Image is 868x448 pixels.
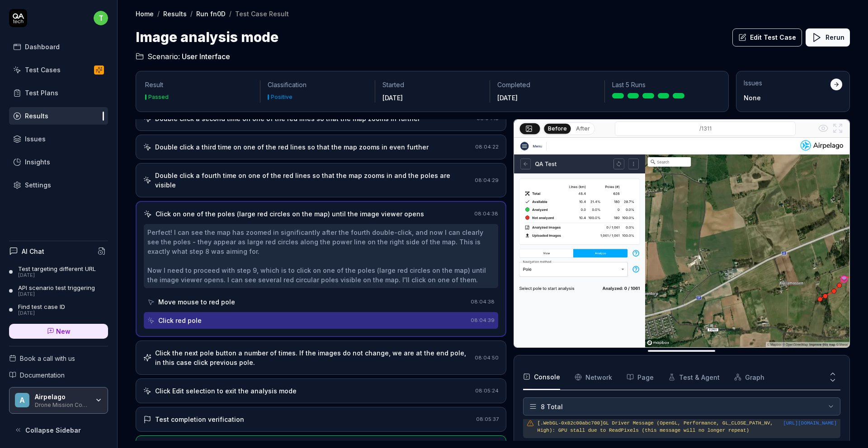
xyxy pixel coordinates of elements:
[475,387,499,394] time: 08:05:24
[25,134,46,144] div: Issues
[25,180,51,190] div: Settings
[523,364,560,390] button: Console
[155,171,471,190] div: Double click a fourth time on one of the red lines so that the map zooms in and the poles are vis...
[475,355,499,361] time: 08:04:50
[182,51,230,62] span: User Interface
[158,297,235,307] div: Move mouse to red pole
[18,291,95,298] div: [DATE]
[144,312,498,329] button: Click red pole08:04:39
[147,228,495,285] div: Perfect! I can see the map has zoomed in significantly after the fourth double-click, and now I c...
[9,265,108,279] a: Test targeting different URL[DATE]
[9,107,108,125] a: Results
[514,138,849,347] img: Screenshot
[35,393,89,401] div: Airpelago
[382,94,403,102] time: [DATE]
[144,294,498,310] button: Move mouse to red pole08:04:38
[190,9,193,18] div: /
[9,153,108,171] a: Insights
[271,94,292,100] div: Positive
[732,28,802,47] button: Edit Test Case
[9,61,108,79] a: Test Cases
[22,247,44,256] h4: AI Chat
[783,420,837,427] button: [URL][DOMAIN_NAME]
[25,425,81,435] span: Collapse Sidebar
[9,303,108,317] a: Find test case ID[DATE]
[497,94,518,102] time: [DATE]
[157,9,160,18] div: /
[146,51,180,62] span: Scenario:
[806,28,850,47] button: Rerun
[136,51,230,62] a: Scenario:User Interface
[35,401,89,408] div: Drone Mission Control
[9,370,108,380] a: Documentation
[229,9,231,18] div: /
[734,364,764,390] button: Graph
[20,370,65,380] span: Documentation
[235,9,289,18] div: Test Case Result
[9,354,108,363] a: Book a call with us
[471,317,495,323] time: 08:04:39
[816,121,830,135] button: Show all interative elements
[18,303,65,310] div: Find test case ID
[15,393,29,407] span: A
[830,121,845,135] button: Open in full screen
[744,93,830,103] div: None
[476,416,499,422] time: 08:05:37
[145,80,253,89] p: Result
[475,144,499,150] time: 08:04:22
[18,272,96,279] div: [DATE]
[18,284,95,291] div: API scenario test triggering
[668,364,720,390] button: Test & Agent
[196,9,226,18] a: Run fn0D
[538,420,837,434] pre: [.WebGL-0x82c00abc700]GL Driver Message (OpenGL, Performance, GL_CLOSE_PATH_NV, High): GPU stall ...
[18,265,96,272] div: Test targeting different URL
[155,348,471,367] div: Click the next pole button a number of times. If the images do not change, we are at the end pole...
[25,88,58,98] div: Test Plans
[136,9,154,18] a: Home
[25,111,48,121] div: Results
[471,299,495,305] time: 08:04:38
[9,84,108,102] a: Test Plans
[9,324,108,339] a: New
[9,387,108,414] button: AAirpelagoDrone Mission Control
[575,364,612,390] button: Network
[268,80,368,89] p: Classification
[627,364,654,390] button: Page
[9,421,108,439] button: Collapse Sidebar
[25,157,50,167] div: Insights
[94,9,108,27] button: t
[475,177,499,183] time: 08:04:29
[155,142,429,152] div: Double click a third time on one of the red lines so that the map zooms in even further
[382,80,482,89] p: Started
[25,65,61,75] div: Test Cases
[156,209,424,219] div: Click on one of the poles (large red circles on the map) until the image viewer opens
[612,80,712,89] p: Last 5 Runs
[544,123,571,133] button: Before
[158,316,202,325] div: Click red pole
[9,176,108,194] a: Settings
[136,27,278,47] h1: Image analysis mode
[155,386,297,396] div: Click Edit selection to exit the analysis mode
[9,284,108,298] a: API scenario test triggering[DATE]
[148,94,169,100] div: Passed
[25,42,60,51] div: Dashboard
[744,79,830,88] div: Issues
[572,124,594,134] button: After
[18,310,65,317] div: [DATE]
[56,327,71,336] span: New
[163,9,187,18] a: Results
[9,130,108,148] a: Issues
[20,354,75,363] span: Book a call with us
[155,415,244,424] div: Test completion verification
[474,210,498,217] time: 08:04:38
[497,80,597,89] p: Completed
[94,11,108,25] span: t
[9,38,108,56] a: Dashboard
